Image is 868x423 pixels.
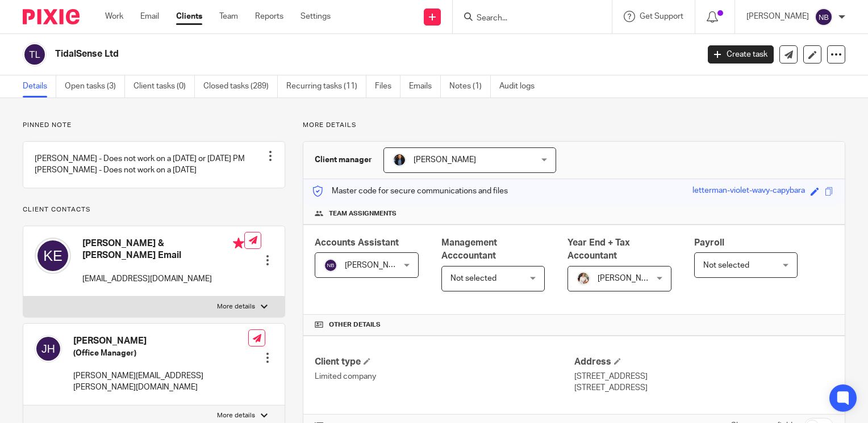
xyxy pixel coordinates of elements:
[176,11,202,22] a: Clients
[140,11,159,22] a: Email
[82,238,244,262] h4: [PERSON_NAME] & [PERSON_NAME] Email
[73,370,248,394] p: [PERSON_NAME][EMAIL_ADDRESS][PERSON_NAME][DOMAIN_NAME]
[35,238,71,274] img: svg%3E
[301,11,331,22] a: Settings
[324,259,337,272] img: svg%3E
[105,11,123,22] a: Work
[82,273,244,285] p: [EMAIL_ADDRESS][DOMAIN_NAME]
[703,261,749,269] span: Not selected
[315,238,399,247] span: Accounts Assistant
[598,274,660,282] span: [PERSON_NAME]
[219,11,238,22] a: Team
[315,154,372,166] h3: Client manager
[255,11,283,22] a: Reports
[345,261,407,269] span: [PERSON_NAME]
[475,14,578,24] input: Search
[329,320,381,329] span: Other details
[73,348,248,359] h5: (Office Manager)
[567,238,630,260] span: Year End + Tax Accountant
[315,371,574,382] p: Limited company
[73,335,248,347] h4: [PERSON_NAME]
[708,45,774,64] a: Create task
[203,75,278,98] a: Closed tasks (289)
[23,121,285,130] p: Pinned note
[375,75,400,98] a: Files
[55,48,564,60] h2: TidalSense Ltd
[133,75,195,98] a: Client tasks (0)
[217,411,255,420] p: More details
[329,209,397,218] span: Team assignments
[393,153,406,167] img: martin-hickman.jpg
[217,302,255,311] p: More details
[574,382,833,394] p: [STREET_ADDRESS]
[23,43,47,66] img: svg%3E
[233,238,244,249] i: Primary
[23,75,56,98] a: Details
[815,8,833,26] img: svg%3E
[746,11,809,22] p: [PERSON_NAME]
[65,75,125,98] a: Open tasks (3)
[303,121,845,130] p: More details
[574,356,833,368] h4: Address
[441,238,497,260] span: Management Acccountant
[409,75,441,98] a: Emails
[694,238,724,247] span: Payroll
[574,371,833,382] p: [STREET_ADDRESS]
[499,75,543,98] a: Audit logs
[449,75,491,98] a: Notes (1)
[35,335,62,362] img: svg%3E
[286,75,366,98] a: Recurring tasks (11)
[315,356,574,368] h4: Client type
[692,185,805,198] div: letterman-violet-wavy-capybara
[450,274,496,282] span: Not selected
[640,12,683,20] span: Get Support
[23,205,285,214] p: Client contacts
[577,272,590,285] img: Kayleigh%20Henson.jpeg
[312,185,508,197] p: Master code for secure communications and files
[414,156,476,164] span: [PERSON_NAME]
[23,9,80,24] img: Pixie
